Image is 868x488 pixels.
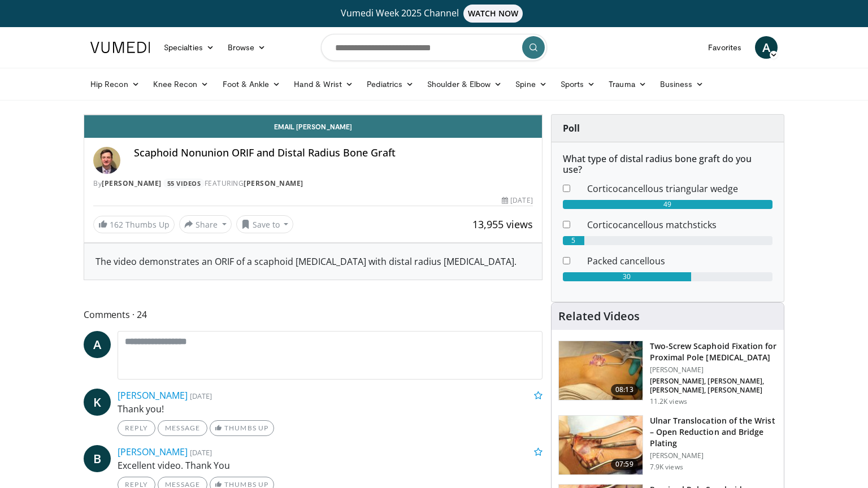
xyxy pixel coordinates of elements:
a: [PERSON_NAME] [244,178,303,188]
a: Shoulder & Elbow [420,73,509,95]
a: 07:59 Ulnar Translocation of the Wrist – Open Reduction and Bridge Plating [PERSON_NAME] 7.9K views [558,415,777,475]
a: 08:13 Two-Screw Scaphoid Fixation for Proximal Pole [MEDICAL_DATA] [PERSON_NAME] [PERSON_NAME], [... [558,341,777,406]
input: Search topics, interventions [321,34,547,61]
span: WATCH NOW [463,5,523,23]
span: 07:59 [611,459,638,470]
a: Hand & Wrist [287,73,360,95]
a: [PERSON_NAME] [118,389,188,402]
p: Excellent video. Thank You [118,459,542,472]
a: Pediatrics [360,73,420,95]
a: A [84,331,111,358]
small: [DATE] [190,391,212,401]
a: Vumedi Week 2025 ChannelWATCH NOW [92,5,776,23]
dd: Packed cancellous [579,254,781,268]
div: 30 [563,272,691,281]
div: 49 [563,200,772,209]
a: Spine [509,73,553,95]
div: By FEATURING [93,178,533,189]
video-js: Video Player [84,115,542,115]
a: Message [158,420,207,436]
h6: What type of distal radius bone graft do you use? [563,154,772,175]
dd: Corticocancellous matchsticks [579,218,781,232]
p: [PERSON_NAME] [650,451,777,460]
strong: Poll [563,122,580,134]
a: [PERSON_NAME] [102,178,162,188]
a: Thumbs Up [210,420,274,436]
a: Email [PERSON_NAME] [84,115,542,138]
p: Thank you! [118,402,542,416]
small: [DATE] [190,447,212,457]
a: Favorites [701,36,748,59]
div: 5 [563,236,584,245]
h3: Two-Screw Scaphoid Fixation for Proximal Pole [MEDICAL_DATA] [650,341,777,363]
a: Business [653,73,711,95]
a: Specialties [157,36,221,59]
span: 08:13 [611,384,638,395]
a: B [84,445,111,472]
span: 13,955 views [472,217,533,231]
a: Foot & Ankle [216,73,288,95]
p: [PERSON_NAME], [PERSON_NAME], [PERSON_NAME], [PERSON_NAME] [650,377,777,395]
p: 11.2K views [650,397,687,406]
a: A [755,36,778,59]
a: Reply [118,420,155,436]
a: 55 Videos [163,178,205,188]
h4: Scaphoid Nonunion ORIF and Distal Radius Bone Graft [134,147,533,159]
button: Save to [236,215,294,233]
h4: Related Videos [558,310,640,323]
p: [PERSON_NAME] [650,365,777,374]
a: Browse [221,36,273,59]
a: Knee Recon [146,73,216,95]
a: Trauma [602,73,653,95]
h3: Ulnar Translocation of the Wrist – Open Reduction and Bridge Plating [650,415,777,449]
a: [PERSON_NAME] [118,446,188,458]
span: Comments 24 [84,307,542,322]
dd: Corticocancellous triangular wedge [579,182,781,195]
a: Hip Recon [84,73,146,95]
div: The video demonstrates an ORIF of a scaphoid [MEDICAL_DATA] with distal radius [MEDICAL_DATA]. [96,255,531,268]
img: Avatar [93,147,120,174]
p: 7.9K views [650,463,683,472]
a: 162 Thumbs Up [93,216,175,233]
span: 162 [110,219,123,230]
a: K [84,389,111,416]
img: VuMedi Logo [90,42,150,53]
img: eb29c33d-bf21-42d0-9ba2-6d928d73dfbd.150x105_q85_crop-smart_upscale.jpg [559,341,643,400]
div: [DATE] [502,195,532,206]
a: Sports [554,73,602,95]
img: 80c898ec-831a-42b7-be05-3ed5b3dfa407.150x105_q85_crop-smart_upscale.jpg [559,416,643,474]
button: Share [179,215,232,233]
